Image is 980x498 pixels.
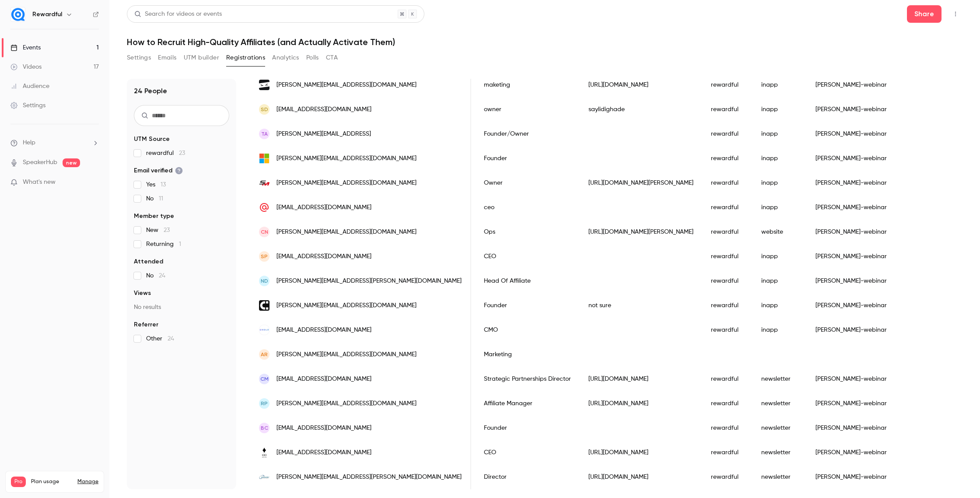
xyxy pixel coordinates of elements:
[161,182,166,188] span: 13
[127,51,151,65] button: Settings
[807,244,896,269] div: [PERSON_NAME]-webinar
[702,122,752,146] div: rewardful
[261,130,268,138] span: TA
[276,228,416,237] span: [PERSON_NAME][EMAIL_ADDRESS][DOMAIN_NAME]
[276,252,371,261] span: [EMAIL_ADDRESS][DOMAIN_NAME]
[807,220,896,244] div: [PERSON_NAME]-webinar
[475,318,580,342] div: CMO
[146,271,165,280] span: No
[127,37,962,47] h1: How to Recruit High-Quality Affiliates (and Actually Activate Them)
[326,51,338,65] button: CTA
[10,63,42,71] div: Videos
[276,301,416,310] span: [PERSON_NAME][EMAIL_ADDRESS][DOMAIN_NAME]
[276,399,416,408] span: [PERSON_NAME][EMAIL_ADDRESS][DOMAIN_NAME]
[807,73,896,97] div: [PERSON_NAME]-webinar
[580,73,702,97] div: [URL][DOMAIN_NAME]
[260,375,269,383] span: CM
[276,473,462,482] span: [PERSON_NAME][EMAIL_ADDRESS][PERSON_NAME][DOMAIN_NAME]
[276,179,416,188] span: [PERSON_NAME][EMAIL_ADDRESS][DOMAIN_NAME]
[272,51,299,65] button: Analytics
[168,336,174,342] span: 24
[807,171,896,195] div: [PERSON_NAME]-webinar
[702,195,752,220] div: rewardful
[807,440,896,465] div: [PERSON_NAME]-webinar
[580,465,702,489] div: [URL][DOMAIN_NAME]
[261,105,268,113] span: SD
[32,10,62,19] h6: Rewardful
[807,416,896,440] div: [PERSON_NAME]-webinar
[11,7,25,21] img: Rewardful
[752,391,807,416] div: newsletter
[261,253,268,260] span: SP
[752,195,807,220] div: inapp
[179,150,185,156] span: 23
[702,269,752,293] div: rewardful
[306,51,319,65] button: Polls
[146,226,170,235] span: New
[276,105,371,114] span: [EMAIL_ADDRESS][DOMAIN_NAME]
[475,269,580,293] div: Head Of Affiliate
[184,51,219,65] button: UTM builder
[475,465,580,489] div: Director
[259,300,269,311] img: leadcapture.io
[580,171,702,195] div: [URL][DOMAIN_NAME][PERSON_NAME]
[580,293,702,318] div: not sure
[134,86,167,96] h1: 24 People
[23,178,56,187] span: What's new
[158,51,176,65] button: Emails
[752,465,807,489] div: newsletter
[276,350,416,359] span: [PERSON_NAME][EMAIL_ADDRESS][DOMAIN_NAME]
[475,146,580,171] div: Founder
[10,43,41,52] div: Events
[475,122,580,146] div: Founder/Owner
[580,367,702,391] div: [URL][DOMAIN_NAME]
[261,228,268,236] span: CN
[259,325,269,335] img: oxolo.com
[159,273,165,279] span: 24
[807,367,896,391] div: [PERSON_NAME]-webinar
[261,277,268,285] span: ND
[807,122,896,146] div: [PERSON_NAME]-webinar
[259,447,269,458] img: 100.partners
[226,51,265,65] button: Registrations
[752,440,807,465] div: newsletter
[259,80,269,90] img: commoninja.com
[807,269,896,293] div: [PERSON_NAME]-webinar
[276,326,371,335] span: [EMAIL_ADDRESS][DOMAIN_NAME]
[807,195,896,220] div: [PERSON_NAME]-webinar
[807,318,896,342] div: [PERSON_NAME]-webinar
[146,334,174,343] span: Other
[261,400,268,407] span: RP
[276,277,462,286] span: [PERSON_NAME][EMAIL_ADDRESS][PERSON_NAME][DOMAIN_NAME]
[807,293,896,318] div: [PERSON_NAME]-webinar
[752,171,807,195] div: inapp
[752,122,807,146] div: inapp
[259,202,269,213] img: mail.ru
[164,227,170,233] span: 23
[752,318,807,342] div: inapp
[23,138,35,147] span: Help
[752,73,807,97] div: inapp
[261,424,268,432] span: bc
[752,269,807,293] div: inapp
[580,220,702,244] div: [URL][DOMAIN_NAME][PERSON_NAME]
[580,97,702,122] div: saylidighade
[702,440,752,465] div: rewardful
[276,154,416,163] span: [PERSON_NAME][EMAIL_ADDRESS][DOMAIN_NAME]
[475,171,580,195] div: Owner
[702,220,752,244] div: rewardful
[259,472,269,482] img: abeceder.co.uk
[259,178,269,188] img: steadymotion.com
[77,478,98,485] a: Manage
[752,367,807,391] div: newsletter
[475,367,580,391] div: Strategic Partnerships Director
[702,97,752,122] div: rewardful
[179,241,181,247] span: 1
[580,391,702,416] div: [URL][DOMAIN_NAME]
[259,153,269,164] img: outlook.com
[146,180,166,189] span: Yes
[276,203,371,212] span: [EMAIL_ADDRESS][DOMAIN_NAME]
[475,195,580,220] div: ceo
[580,440,702,465] div: [URL][DOMAIN_NAME]
[134,212,174,221] span: Member type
